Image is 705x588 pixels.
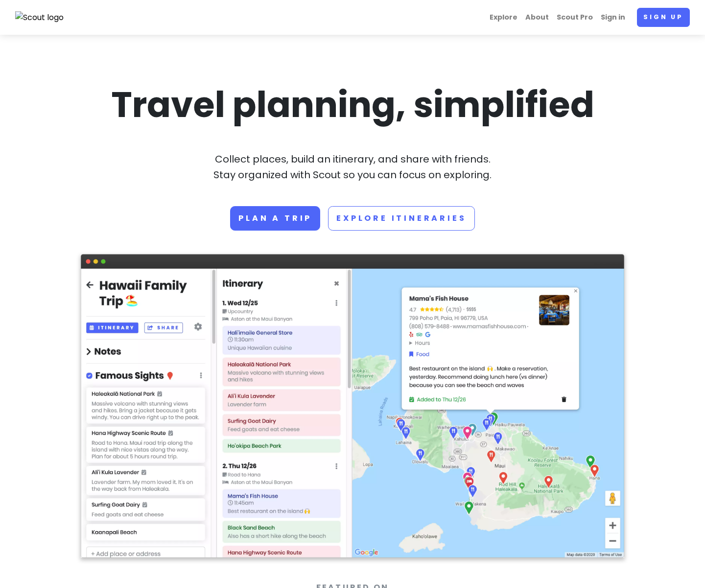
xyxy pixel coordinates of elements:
[230,206,320,231] a: Plan a trip
[521,8,553,27] a: About
[486,8,521,27] a: Explore
[553,8,597,27] a: Scout Pro
[637,8,690,27] a: Sign up
[597,8,629,27] a: Sign in
[81,254,624,558] img: Screenshot of app
[81,82,624,128] h1: Travel planning, simplified
[15,11,64,24] img: Scout logo
[328,206,474,231] a: Explore Itineraries
[81,151,624,183] p: Collect places, build an itinerary, and share with friends. Stay organized with Scout so you can ...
